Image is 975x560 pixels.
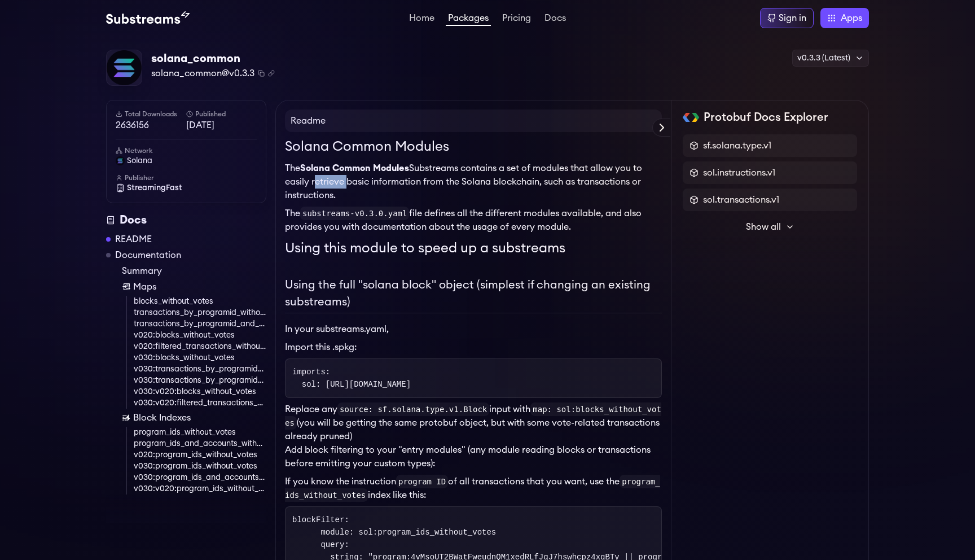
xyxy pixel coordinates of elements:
a: Pricing [500,14,533,25]
p: Add block filtering to your "entry modules" (any module reading blocks or transactions before emi... [285,443,662,470]
h2: Using the full "solana block" object (simplest if changing an existing substreams) [285,277,662,313]
a: solana [116,155,257,167]
a: Home [407,14,437,25]
img: solana [116,156,125,165]
a: v020:program_ids_without_votes [134,449,266,461]
img: Map icon [122,282,131,291]
button: Copy package name and version [258,70,265,77]
a: v030:transactions_by_programid_and_account_without_votes [134,375,266,386]
a: v030:blocks_without_votes [134,352,266,364]
span: solana [127,155,152,167]
span: StreamingFast [127,182,182,194]
h6: Published [186,110,257,119]
a: Block Indexes [122,411,266,425]
span: 2636156 [116,119,186,132]
a: v030:program_ids_without_votes [134,461,266,472]
button: Copy .spkg link to clipboard [268,70,275,77]
a: README [115,233,152,246]
a: Documentation [115,248,181,262]
button: Show all [683,216,857,238]
div: Sign in [779,11,806,25]
span: Apps [841,11,862,25]
p: If you know the instruction of all transactions that you want, use the index like this: [285,475,662,502]
span: sf.solana.type.v1 [703,139,771,152]
div: solana_common [151,51,275,67]
li: Import this .spkg: [285,340,662,354]
span: [DATE] [186,119,257,132]
a: v030:v020:filtered_transactions_without_votes [134,397,266,409]
p: The Substreams contains a set of modules that allow you to easily retrieve basic information from... [285,161,662,202]
span: Show all [746,220,781,234]
code: imports: sol: [URL][DOMAIN_NAME] [292,368,411,389]
code: source: sf.solana.type.v1.Block [337,403,489,416]
a: transactions_by_programid_without_votes [134,307,266,318]
span: solana_common@v0.3.3 [151,67,254,80]
h6: Network [116,146,257,155]
a: v020:filtered_transactions_without_votes [134,341,266,352]
code: program ID [396,475,448,488]
div: v0.3.3 (Latest) [792,50,869,67]
h1: Using this module to speed up a substreams [285,238,662,259]
span: sol.transactions.v1 [703,193,779,207]
a: Maps [122,280,266,294]
div: Docs [106,212,266,228]
p: In your substreams.yaml, [285,322,662,336]
img: Block Index icon [122,413,131,422]
h2: Protobuf Docs Explorer [704,110,828,125]
a: blocks_without_votes [134,296,266,307]
code: substreams-v0.3.0.yaml [300,207,409,220]
a: v030:v020:blocks_without_votes [134,386,266,397]
h6: Total Downloads [116,110,186,119]
a: v030:transactions_by_programid_without_votes [134,364,266,375]
a: v030:v020:program_ids_without_votes [134,483,266,495]
a: v020:blocks_without_votes [134,330,266,341]
a: program_ids_without_votes [134,427,266,438]
h1: Solana Common Modules [285,137,662,157]
strong: Solana Common Modules [300,164,409,173]
span: sol.instructions.v1 [703,166,775,180]
a: program_ids_and_accounts_without_votes [134,438,266,449]
a: StreamingFast [116,182,257,194]
a: Summary [122,264,266,278]
img: Substream's logo [106,11,190,25]
p: Replace any input with (you will be getting the same protobuf object, but with some vote-related ... [285,403,662,443]
a: v030:program_ids_and_accounts_without_votes [134,472,266,483]
code: map: sol:blocks_without_votes [285,403,661,430]
img: Protobuf [683,113,699,122]
h6: Publisher [116,173,257,182]
a: Sign in [760,8,814,28]
a: Packages [446,14,491,26]
code: program_ids_without_votes [285,475,660,502]
h4: Readme [285,110,662,132]
img: Package Logo [107,50,142,85]
a: Docs [542,14,568,25]
p: The file defines all the different modules available, and also provides you with documentation ab... [285,207,662,234]
a: transactions_by_programid_and_account_without_votes [134,318,266,330]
